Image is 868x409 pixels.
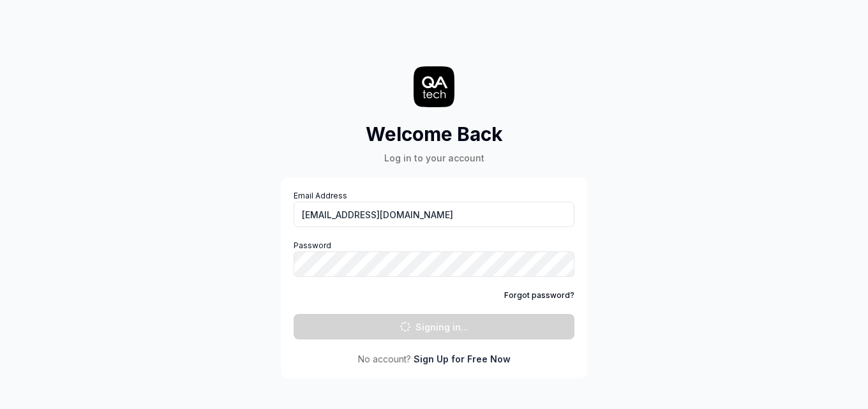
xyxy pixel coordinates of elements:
[504,290,574,301] a: Forgot password?
[414,352,511,366] a: Sign Up for Free Now
[366,151,503,165] div: Log in to your account
[294,314,574,339] button: Signing in...
[294,240,574,277] label: Password
[294,251,574,277] input: Password
[294,202,574,227] input: Email Address
[294,190,574,227] label: Email Address
[358,352,411,366] span: No account?
[366,120,503,149] h2: Welcome Back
